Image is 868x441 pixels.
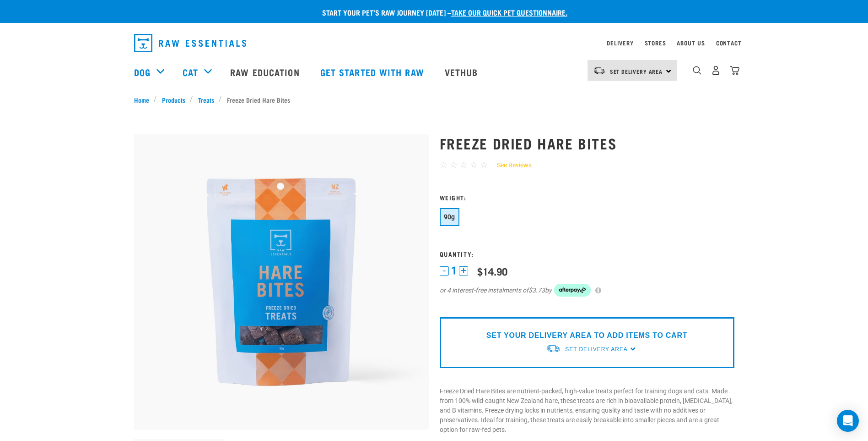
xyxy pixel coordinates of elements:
span: $3.73 [528,286,545,295]
h3: Weight: [440,194,734,201]
a: Dog [134,65,151,79]
span: Set Delivery Area [610,70,663,73]
img: Raw Essentials Freeze Dried Hare Bites [134,134,429,430]
button: + [459,266,468,276]
span: ☆ [440,160,447,170]
a: take our quick pet questionnaire. [451,10,567,14]
div: Open Intercom Messenger [837,410,859,432]
a: Products [157,95,190,105]
a: Vethub [436,54,490,90]
a: See Reviews [488,160,532,170]
button: 90g [440,208,459,226]
img: van-moving.png [593,66,605,75]
a: About Us [677,41,705,44]
span: 1 [451,266,457,276]
p: Freeze Dried Hare Bites are nutrient-packed, high-value treats perfect for training dogs and cats... [440,386,734,435]
h1: Freeze Dried Hare Bites [440,135,734,151]
img: Raw Essentials Logo [134,34,246,52]
a: Treats [193,95,219,105]
a: Get started with Raw [311,54,436,90]
img: home-icon@2x.png [730,66,739,75]
h3: Quantity: [440,250,734,257]
span: ☆ [470,160,478,170]
span: ☆ [460,160,468,170]
a: Delivery [607,41,633,44]
img: user.png [711,66,721,75]
div: $14.90 [477,265,507,277]
div: or 4 interest-free instalments of by [440,284,734,297]
span: 90g [444,213,455,220]
span: ☆ [480,160,488,170]
a: Raw Education [221,54,311,90]
nav: dropdown navigation [127,30,742,56]
button: - [440,266,449,276]
img: van-moving.png [546,344,561,353]
span: ☆ [450,160,458,170]
a: Home [134,95,154,105]
img: Afterpay [554,284,591,297]
span: Set Delivery Area [565,346,627,353]
p: SET YOUR DELIVERY AREA TO ADD ITEMS TO CART [486,330,687,341]
a: Stores [645,41,666,44]
a: Contact [716,41,742,44]
a: Cat [183,65,198,79]
img: home-icon-1@2x.png [693,66,701,75]
nav: breadcrumbs [134,95,734,105]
